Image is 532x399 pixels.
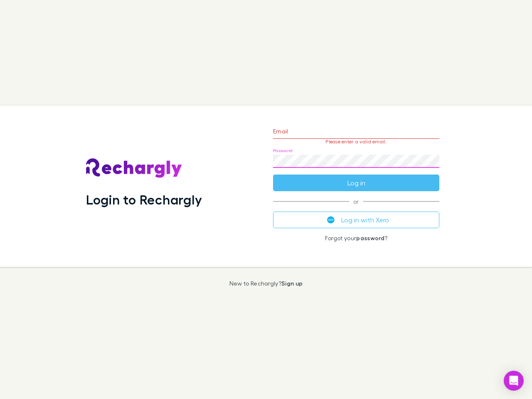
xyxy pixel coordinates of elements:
[229,280,303,287] p: New to Rechargly?
[86,158,182,178] img: Rechargly's Logo
[273,175,439,191] button: Log in
[273,235,439,241] p: Forgot your ?
[327,216,335,224] img: Xero's logo
[273,212,439,228] button: Log in with Xero
[273,201,439,202] span: or
[273,139,439,145] p: Please enter a valid email.
[273,148,293,154] label: Password
[281,280,303,287] a: Sign up
[504,371,524,391] div: Open Intercom Messenger
[356,234,384,241] a: password
[86,192,202,207] h1: Login to Rechargly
